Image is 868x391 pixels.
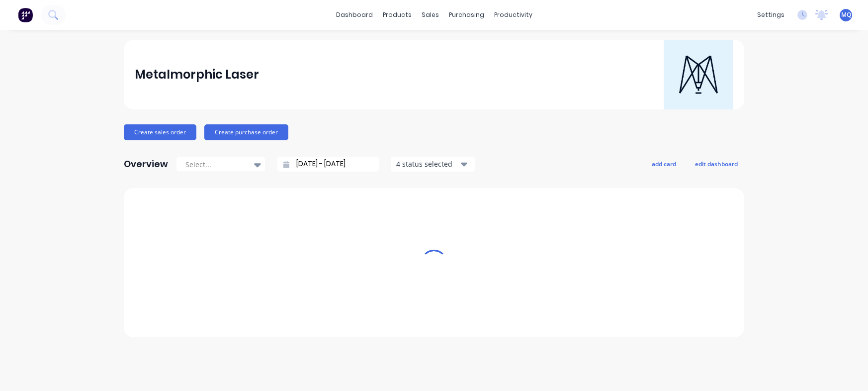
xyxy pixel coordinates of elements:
[391,157,475,172] button: 4 status selected
[396,159,459,169] div: 4 status selected
[752,7,789,22] div: settings
[124,124,196,140] button: Create sales order
[331,7,378,22] a: dashboard
[124,154,168,174] div: Overview
[417,7,444,22] div: sales
[664,40,733,109] img: Metalmorphic Laser
[378,7,417,22] div: products
[489,7,537,22] div: productivity
[689,157,744,170] button: edit dashboard
[135,65,259,85] div: Metalmorphic Laser
[841,10,851,19] span: MQ
[18,7,33,22] img: Factory
[645,157,683,170] button: add card
[444,7,489,22] div: purchasing
[204,124,288,140] button: Create purchase order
